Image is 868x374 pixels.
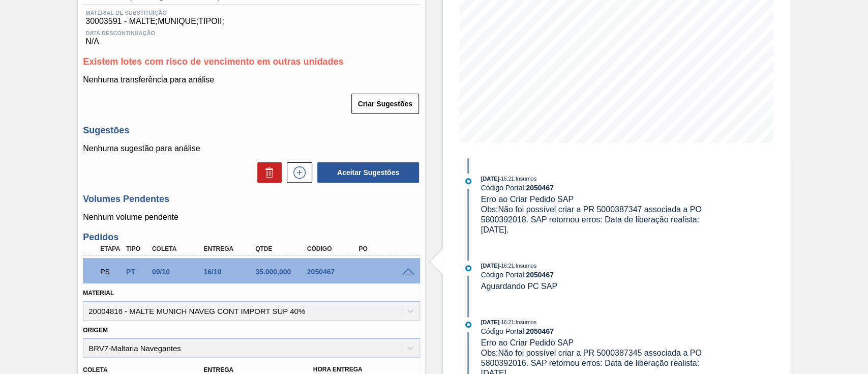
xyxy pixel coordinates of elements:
div: Código [305,245,362,252]
div: 35.000,000 [253,268,310,276]
button: Criar Sugestões [351,94,419,114]
div: PO [356,245,413,252]
label: Entrega [203,366,233,373]
span: Material de Substituição [85,10,417,16]
span: [DATE] [481,263,499,269]
label: Material [83,290,114,297]
div: Aguardando PC SAP [98,261,124,283]
span: : Insumos [514,319,536,325]
div: 09/10/2025 [149,268,207,276]
span: 30003591 - MALTE;MUNIQUE;TIPOII; [85,17,417,26]
span: : Insumos [514,263,536,269]
div: Pedido de Transferência [124,268,150,276]
span: : Insumos [514,176,536,182]
strong: 2050467 [526,184,554,192]
div: 2050467 [305,268,362,276]
span: - 16:21 [499,320,514,325]
img: atual [465,322,471,328]
p: Nenhuma sugestão para análise [83,144,420,153]
span: [DATE] [481,176,499,182]
span: [DATE] [481,319,499,325]
strong: 2050467 [526,327,554,335]
span: Aguardando PC SAP [481,282,557,291]
span: Erro ao Criar Pedido SAP [481,338,574,347]
strong: 2050467 [526,271,554,279]
p: PS [100,268,122,276]
h3: Volumes Pendentes [83,194,420,205]
div: 16/10/2025 [201,268,258,276]
div: Criar Sugestões [352,93,420,115]
span: - 16:21 [499,176,514,182]
div: Tipo [124,245,150,252]
h3: Sugestões [83,125,420,136]
img: atual [465,178,471,184]
img: atual [465,265,471,271]
p: Nenhum volume pendente [83,213,420,222]
span: - 16:21 [499,263,514,269]
div: Código Portal: [481,327,723,335]
label: Origem [83,327,108,334]
div: Excluir Sugestões [252,162,282,183]
p: Nenhuma transferência para análise [83,75,420,84]
button: Aceitar Sugestões [317,162,419,183]
div: Qtde [253,245,310,252]
div: Coleta [149,245,207,252]
span: Data Descontinuação [85,30,417,36]
div: Entrega [201,245,258,252]
span: Erro ao Criar Pedido SAP [481,195,574,204]
label: Coleta [83,366,107,373]
div: Código Portal: [481,271,723,279]
div: Etapa [98,245,124,252]
span: Existem lotes com risco de vencimento em outras unidades [83,56,343,67]
div: N/A [83,26,420,46]
div: Aceitar Sugestões [312,161,420,184]
span: Obs: Não foi possível criar a PR 5000387347 associada a PO 5800392018. SAP retornou erros: Data d... [481,205,704,234]
div: Nova sugestão [282,162,312,183]
h3: Pedidos [83,232,420,243]
div: Código Portal: [481,184,723,192]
